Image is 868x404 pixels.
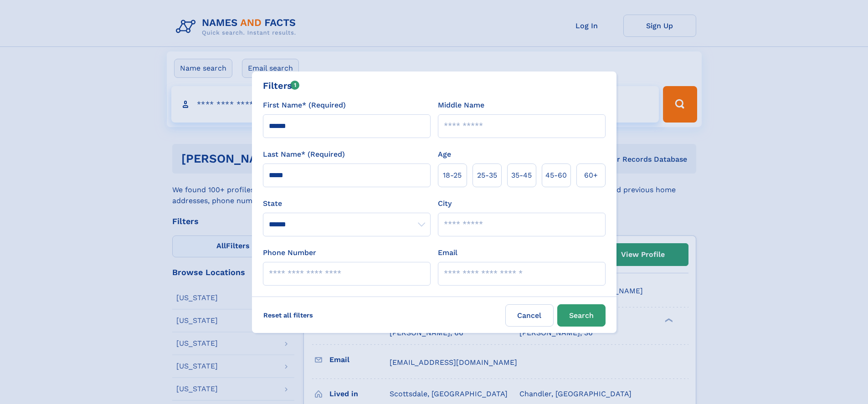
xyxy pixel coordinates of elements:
label: First Name* (Required) [263,100,346,111]
span: 35‑45 [511,170,532,181]
label: Last Name* (Required) [263,149,345,160]
label: Cancel [505,304,554,327]
span: 25‑35 [477,170,497,181]
label: Age [438,149,451,160]
label: Reset all filters [257,304,319,326]
label: City [438,198,452,209]
label: Middle Name [438,100,484,111]
div: Filters [263,79,300,92]
span: 45‑60 [545,170,567,181]
label: Phone Number [263,247,316,258]
span: 18‑25 [443,170,462,181]
span: 60+ [584,170,598,181]
button: Search [557,304,606,327]
label: Email [438,247,457,258]
label: State [263,198,431,209]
